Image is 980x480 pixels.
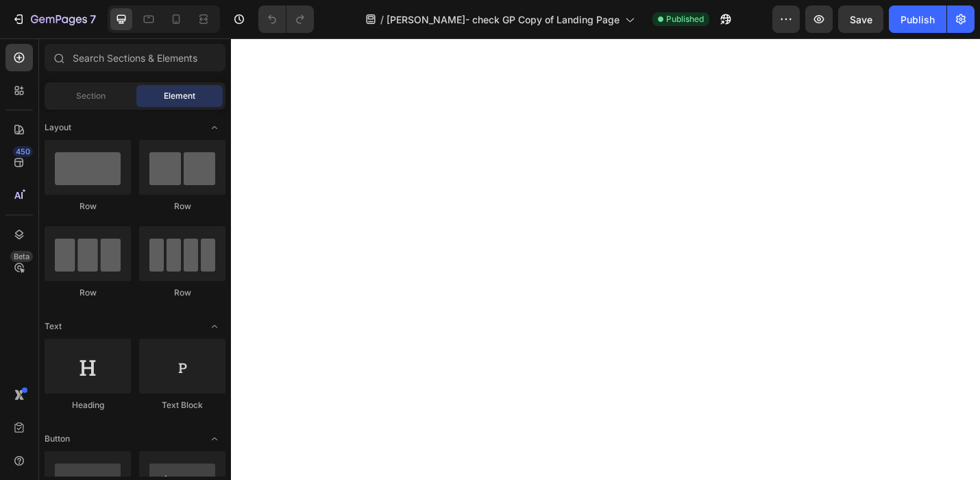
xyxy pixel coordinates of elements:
[45,200,131,213] div: Row
[90,11,96,27] p: 7
[666,13,704,25] span: Published
[231,38,980,480] iframe: Design area
[164,90,195,102] span: Element
[850,14,872,25] span: Save
[901,12,935,27] div: Publish
[204,315,225,337] span: Toggle open
[139,287,225,299] div: Row
[45,121,71,134] span: Layout
[5,5,102,33] button: 7
[838,5,883,33] button: Save
[380,12,384,27] span: /
[204,117,225,139] span: Toggle open
[76,90,106,102] span: Section
[258,5,314,33] div: Undo/Redo
[45,433,70,445] span: Button
[933,413,966,446] iframe: Intercom live chat
[204,428,225,450] span: Toggle open
[45,320,62,333] span: Text
[13,146,33,157] div: 450
[45,399,131,411] div: Heading
[889,5,946,33] button: Publish
[10,251,33,262] div: Beta
[45,287,131,299] div: Row
[45,44,225,71] input: Search Sections & Elements
[139,399,225,411] div: Text Block
[387,12,620,27] span: [PERSON_NAME]- check GP Copy of Landing Page
[139,200,225,213] div: Row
